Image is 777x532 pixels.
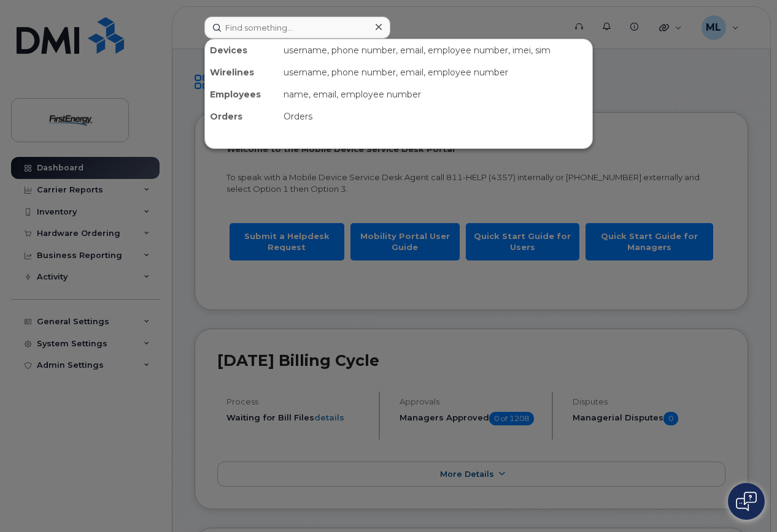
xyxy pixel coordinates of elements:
[205,39,279,61] div: Devices
[205,105,279,127] div: Orders
[279,83,592,105] div: name, email, employee number
[736,492,757,511] img: Open chat
[279,105,592,127] div: Orders
[205,83,279,105] div: Employees
[279,39,592,61] div: username, phone number, email, employee number, imei, sim
[279,61,592,83] div: username, phone number, email, employee number
[205,61,279,83] div: Wirelines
